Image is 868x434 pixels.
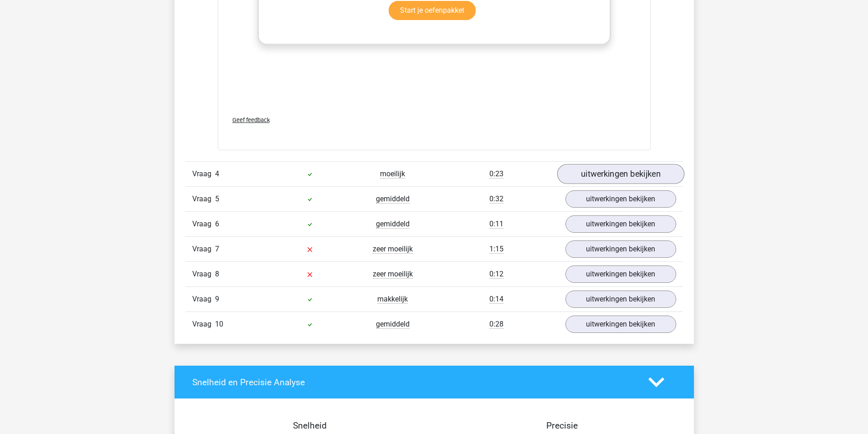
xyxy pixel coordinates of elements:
[489,320,503,329] span: 0:28
[192,420,427,431] h4: Snelheid
[565,291,676,308] a: uitwerkingen bekijken
[192,219,215,230] span: Vraag
[377,295,408,304] span: makkelijk
[565,190,676,208] a: uitwerkingen bekijken
[192,319,215,330] span: Vraag
[380,169,405,179] span: moeilijk
[489,194,503,204] span: 0:32
[557,164,684,184] a: uitwerkingen bekijken
[192,269,215,280] span: Vraag
[215,295,219,303] span: 9
[192,168,215,179] span: Vraag
[192,194,215,204] span: Vraag
[565,240,676,258] a: uitwerkingen bekijken
[215,169,219,178] span: 4
[445,420,680,431] h4: Precisie
[215,194,219,203] span: 5
[376,194,410,204] span: gemiddeld
[489,270,503,279] span: 0:12
[192,377,635,388] h4: Snelheid en Precisie Analyse
[376,220,410,229] span: gemiddeld
[215,270,219,278] span: 8
[192,244,215,255] span: Vraag
[389,1,476,20] a: Start je oefenpakket
[232,117,270,123] span: Geef feedback
[489,295,503,304] span: 0:14
[489,245,503,254] span: 1:15
[489,169,503,179] span: 0:23
[215,220,219,228] span: 6
[192,294,215,305] span: Vraag
[373,270,413,279] span: zeer moeilijk
[215,245,219,253] span: 7
[489,220,503,229] span: 0:11
[215,320,223,328] span: 10
[565,215,676,233] a: uitwerkingen bekijken
[565,266,676,283] a: uitwerkingen bekijken
[373,245,413,254] span: zeer moeilijk
[565,316,676,333] a: uitwerkingen bekijken
[376,320,410,329] span: gemiddeld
